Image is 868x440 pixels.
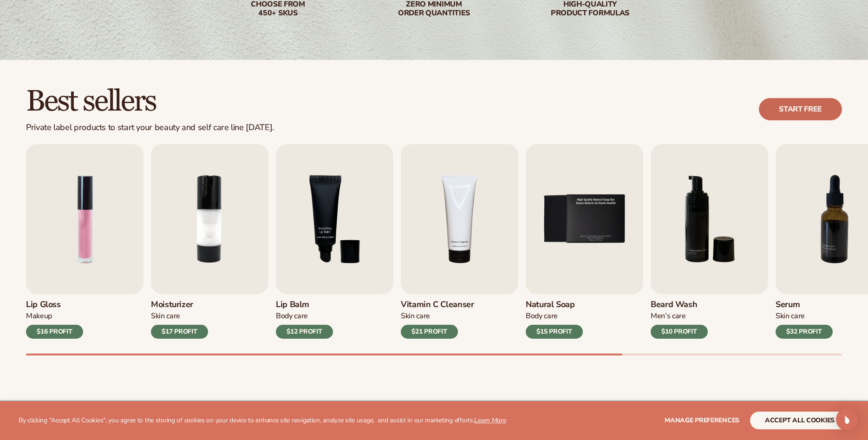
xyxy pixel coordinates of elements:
h3: Serum [776,300,833,310]
div: Body Care [276,311,333,321]
a: 3 / 9 [276,144,393,339]
h3: Vitamin C Cleanser [401,300,474,310]
div: Private label products to start your beauty and self care line [DATE]. [26,123,274,133]
div: $32 PROFIT [776,325,833,339]
a: 1 / 9 [26,144,144,339]
h3: Natural Soap [526,300,583,310]
div: Open Intercom Messenger [836,408,858,431]
div: Body Care [526,311,583,321]
div: Men’s Care [651,311,708,321]
div: $21 PROFIT [401,325,458,339]
div: Skin Care [776,311,833,321]
a: Start free [759,98,842,120]
h3: Lip Gloss [26,300,83,310]
div: $17 PROFIT [151,325,208,339]
a: 4 / 9 [401,144,518,339]
div: $15 PROFIT [526,325,583,339]
h3: Moisturizer [151,300,208,310]
button: Manage preferences [665,412,739,429]
h2: Best sellers [26,86,274,117]
div: $10 PROFIT [651,325,708,339]
a: 2 / 9 [151,144,268,339]
h3: Lip Balm [276,300,333,310]
div: $16 PROFIT [26,325,83,339]
div: Skin Care [151,311,208,321]
div: Skin Care [401,311,474,321]
span: Manage preferences [665,416,739,425]
p: By clicking "Accept All Cookies", you agree to the storing of cookies on your device to enhance s... [19,417,506,425]
button: accept all cookies [750,412,849,429]
a: 6 / 9 [651,144,768,339]
a: 5 / 9 [526,144,643,339]
div: $12 PROFIT [276,325,333,339]
h3: Beard Wash [651,300,708,310]
a: Learn More [474,416,506,425]
div: Makeup [26,311,83,321]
